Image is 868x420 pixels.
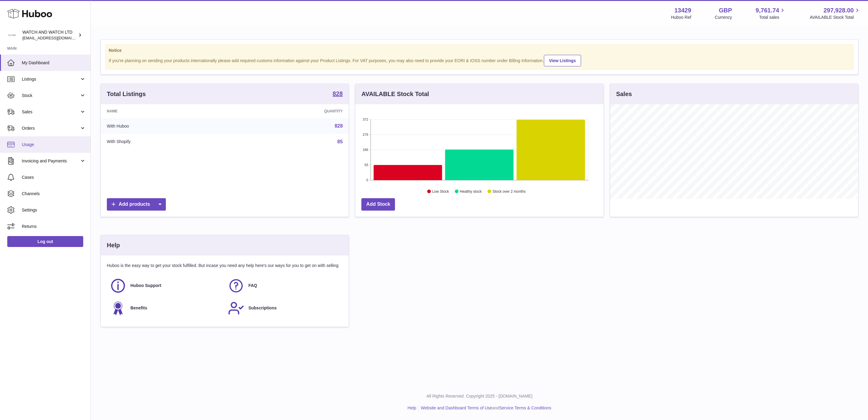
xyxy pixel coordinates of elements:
th: Name [101,104,235,118]
text: Healthy stock [460,189,482,194]
div: Huboo Ref [671,15,691,20]
a: Subscriptions [228,300,340,316]
span: 9,761.74 [756,6,779,15]
text: 186 [363,148,368,152]
a: 828 [335,123,343,128]
th: Quantity [235,104,349,118]
td: With Huboo [101,118,235,134]
img: internalAdmin-13429@internal.huboo.com [7,31,16,40]
span: Returns [22,224,86,229]
a: 297,928.00 AVAILABLE Stock Total [810,6,861,20]
span: Benefits [130,305,147,311]
div: If you're planning on sending your products internationally please add required customs informati... [109,54,850,66]
h3: Total Listings [107,90,146,98]
span: Total sales [759,15,786,20]
a: FAQ [228,278,340,294]
a: Add Stock [361,198,395,211]
span: Cases [22,175,86,180]
span: 297,928.00 [824,6,854,15]
text: Stock over 2 months [493,189,526,194]
span: Listings [22,76,80,82]
a: Website and Dashboard Terms of Use [421,405,492,410]
div: Currency [715,15,732,20]
span: Subscriptions [248,305,277,311]
text: 279 [363,133,368,136]
a: Benefits [110,300,222,316]
strong: GBP [719,6,732,15]
h3: Help [107,241,120,249]
span: FAQ [248,283,257,288]
li: and [419,405,551,411]
td: With Shopify [101,134,235,150]
a: 9,761.74 Total sales [756,6,786,20]
span: Settings [22,207,86,213]
text: 372 [363,118,368,121]
text: Low Stock [432,189,449,194]
span: Invoicing and Payments [22,158,80,164]
div: WATCH AND WATCH LTD [22,29,77,41]
text: 93 [365,163,368,167]
span: [EMAIL_ADDRESS][DOMAIN_NAME] [22,35,89,40]
span: Orders [22,125,80,131]
span: Sales [22,109,80,115]
text: 0 [367,178,368,182]
h3: Sales [616,90,632,98]
span: Huboo Support [130,283,161,288]
a: View Listings [544,55,581,66]
strong: 828 [333,91,343,97]
span: Stock [22,93,80,98]
a: 828 [333,91,343,98]
a: Add products [107,198,166,211]
span: Channels [22,191,86,197]
a: 85 [337,139,343,144]
strong: Notice [109,48,850,53]
a: Service Terms & Conditions [499,405,551,410]
span: AVAILABLE Stock Total [810,15,861,20]
span: Usage [22,142,86,148]
strong: 13429 [674,6,691,15]
a: Log out [7,236,83,247]
a: Help [408,405,416,410]
a: Huboo Support [110,278,222,294]
p: Huboo is the easy way to get your stock fulfilled. But incase you need any help here's our ways f... [107,263,343,268]
span: My Dashboard [22,60,86,66]
h3: AVAILABLE Stock Total [361,90,429,98]
p: All Rights Reserved. Copyright 2025 - [DOMAIN_NAME] [96,393,863,399]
